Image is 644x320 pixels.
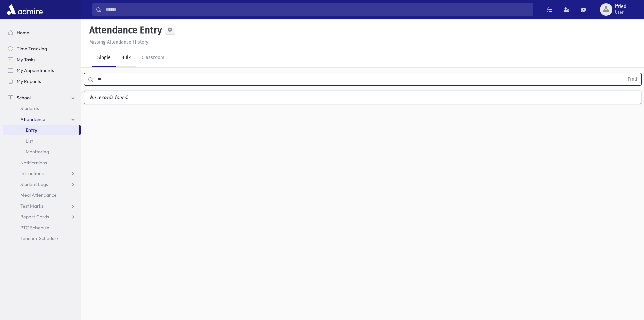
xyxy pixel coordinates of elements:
[20,225,49,231] span: PTC Schedule
[3,103,81,114] a: Students
[3,92,81,103] a: School
[615,4,626,9] span: lfried
[20,192,57,198] span: Meal Attendance
[17,29,29,36] span: Home
[20,203,43,209] span: Test Marks
[17,94,31,101] span: School
[5,3,44,16] img: AdmirePro
[136,48,170,67] a: Classroom
[17,46,47,52] span: Time Tracking
[3,76,81,87] a: My Reports
[102,3,533,16] input: Search
[3,211,81,222] a: Report Cards
[87,39,148,45] a: Missing Attendance History
[84,91,641,104] label: No records found.
[3,157,81,168] a: Notifications
[26,127,37,133] span: Entry
[3,200,81,211] a: Test Marks
[20,170,44,176] span: Infractions
[20,235,58,241] span: Teacher Schedule
[3,233,81,244] a: Teacher Schedule
[3,222,81,233] a: PTC Schedule
[116,48,136,67] a: Bulk
[3,114,81,125] a: Attendance
[3,179,81,190] a: Student Logs
[20,159,47,166] span: Notifications
[3,54,81,65] a: My Tasks
[20,214,49,220] span: Report Cards
[17,78,41,84] span: My Reports
[3,190,81,200] a: Meal Attendance
[3,135,81,146] a: List
[20,116,45,122] span: Attendance
[3,146,81,157] a: Monitoring
[3,65,81,76] a: My Appointments
[17,67,54,73] span: My Appointments
[89,39,148,45] u: Missing Attendance History
[3,27,81,38] a: Home
[20,181,48,187] span: Student Logs
[26,138,33,144] span: List
[3,125,79,135] a: Entry
[92,48,116,67] a: Single
[26,149,49,155] span: Monitoring
[3,43,81,54] a: Time Tracking
[624,73,641,85] button: Find
[615,9,626,15] span: User
[17,57,35,63] span: My Tasks
[3,168,81,179] a: Infractions
[20,105,39,111] span: Students
[87,24,162,36] h5: Attendance Entry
